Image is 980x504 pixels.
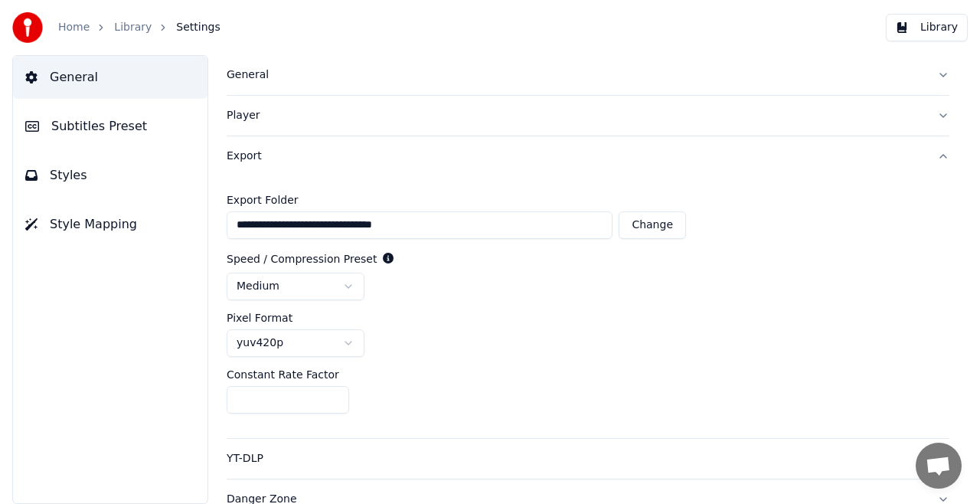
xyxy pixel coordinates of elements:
label: Speed / Compression Preset [227,254,377,264]
button: Subtitles Preset [13,105,207,148]
button: YT-DLP [227,439,949,479]
div: YT-DLP [227,451,925,466]
span: General [50,68,98,87]
button: General [227,55,949,95]
div: General [227,67,925,83]
button: Player [227,96,949,136]
button: Library [886,14,968,41]
label: Export Folder [227,195,686,205]
span: Subtitles Preset [51,117,147,136]
label: Pixel Format [227,313,292,323]
label: Constant Rate Factor [227,369,339,380]
img: youka [12,12,43,43]
button: General [13,56,207,99]
div: Open chat [916,443,962,489]
div: Player [227,108,925,123]
span: Styles [50,166,87,185]
div: Export [227,176,949,438]
a: Home [58,20,90,35]
a: Library [114,20,152,35]
button: Style Mapping [13,203,207,246]
button: Styles [13,154,207,197]
div: Export [227,149,925,164]
button: Change [619,211,686,239]
nav: breadcrumb [58,20,220,35]
span: Settings [176,20,220,35]
span: Style Mapping [50,215,137,234]
button: Export [227,136,949,176]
